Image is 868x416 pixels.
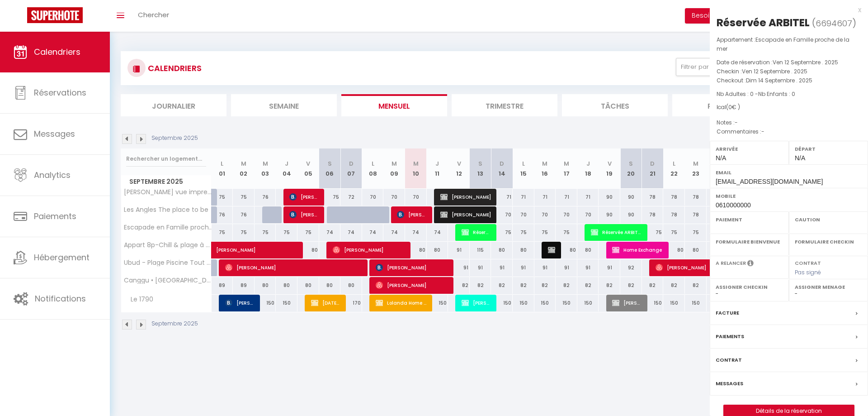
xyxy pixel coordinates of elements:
div: x [710,5,861,15]
i: Sélectionner OUI si vous souhaiter envoyer les séquences de messages post-checkout [747,259,754,269]
label: Départ [795,144,862,153]
label: Arrivée [716,144,783,153]
span: - [761,128,764,135]
p: Commentaires : [717,127,861,136]
span: Ven 12 Septembre . 2025 [742,67,807,75]
label: Caution [795,215,862,224]
span: - [735,119,738,126]
label: Assigner Checkin [716,282,783,292]
span: N/A [716,154,726,162]
label: Paiement [716,215,783,224]
span: 6694607 [816,18,852,29]
span: Dim 14 Septembre . 2025 [746,77,812,84]
div: Ical [717,103,861,112]
label: Contrat [795,259,821,265]
label: Email [716,168,862,177]
span: Ven 12 Septembre . 2025 [773,58,838,66]
label: Messages [716,379,743,388]
span: 0 [728,103,732,111]
span: Nb Enfants : 0 [758,90,795,98]
p: Checkout : [717,76,861,85]
p: Appartement : [717,35,861,53]
label: Formulaire Bienvenue [716,237,783,246]
span: ( € ) [726,103,740,111]
button: Ouvrir le widget de chat LiveChat [7,4,34,31]
span: Escapade en Famille proche de la mer [717,36,849,53]
span: Nb Adultes : 0 - [717,90,795,98]
label: Paiements [716,332,744,341]
span: Pas signé [795,268,821,276]
label: Mobile [716,191,862,201]
span: 0610000000 [716,201,751,209]
div: Réservée ARBITEL [717,15,810,30]
span: N/A [795,154,805,162]
label: A relancer [716,259,746,267]
p: Notes : [717,118,861,127]
span: [EMAIL_ADDRESS][DOMAIN_NAME] [716,178,823,185]
label: Facture [716,308,739,318]
label: Assigner Menage [795,282,862,292]
p: Checkin : [717,67,861,76]
span: ( ) [812,17,856,29]
p: Date de réservation : [717,58,861,67]
label: Contrat [716,355,742,365]
label: Formulaire Checkin [795,237,862,246]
